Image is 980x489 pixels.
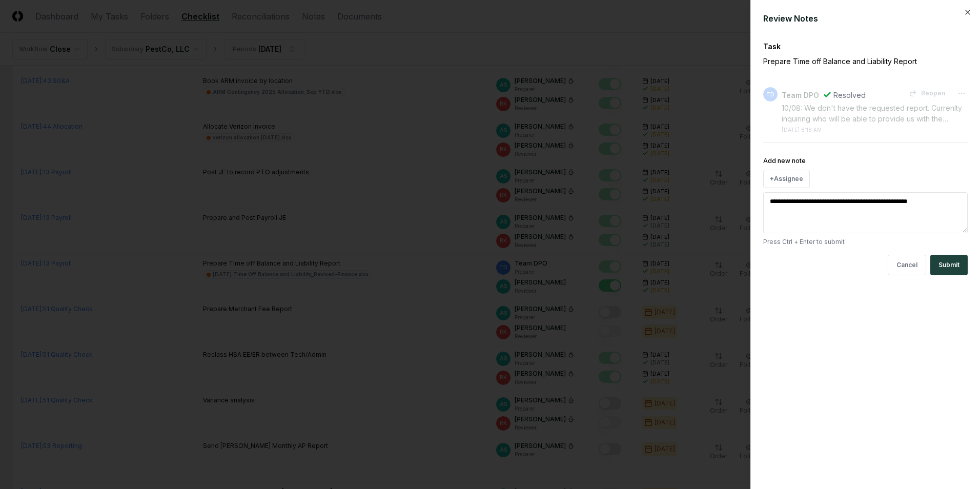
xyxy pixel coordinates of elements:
div: [DATE] 8:18 AM [782,126,822,134]
div: Task [763,41,968,52]
button: +Assignee [763,170,810,188]
button: Reopen [903,84,951,103]
div: 10/08: We don't have the requested report. Currenlty inquiring who will be able to provide us wit... [782,103,968,124]
div: Team DPO [782,90,819,100]
p: Press Ctrl + Enter to submit [763,237,968,247]
div: Review Notes [763,12,968,25]
div: Resolved [833,90,866,100]
p: Prepare Time off Balance and Liability Report [763,56,932,67]
button: Cancel [888,255,926,275]
span: TD [766,91,774,98]
button: Submit [930,255,968,275]
label: Add new note [763,157,806,165]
